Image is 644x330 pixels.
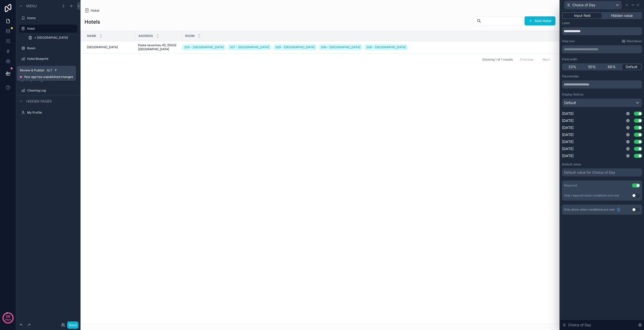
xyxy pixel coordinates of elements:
[87,34,96,38] span: Name
[627,39,642,43] span: Markdown
[34,36,68,40] span: + [GEOGRAPHIC_DATA]
[27,57,76,61] label: Hotel Blueprint
[5,316,11,323] p: days
[562,153,574,158] span: [DATE]
[562,118,574,123] span: [DATE]
[564,183,577,187] div: Required
[562,57,577,61] label: Field width
[54,68,58,72] span: P
[572,3,595,8] span: Choice of Day
[562,99,642,107] button: Default
[138,34,153,38] span: Address
[273,44,317,50] a: 209 - [GEOGRAPHIC_DATA]
[26,4,37,9] span: Menu
[321,45,360,49] span: 206 - [GEOGRAPHIC_DATA]
[574,13,591,18] span: Input field
[91,8,99,13] span: Hotel
[138,43,179,51] a: Kosta navarinou 45, 55432 [GEOGRAPHIC_DATA]
[27,88,76,92] label: Cleaning Log
[319,44,362,50] a: 206 - [GEOGRAPHIC_DATA]
[611,13,633,18] span: Hidden value
[562,146,574,151] span: [DATE]
[185,34,194,38] span: Room
[562,92,583,97] label: Display field as
[622,39,642,43] a: Markdown
[85,8,99,13] a: Hotel
[182,44,226,50] a: 205 - [GEOGRAPHIC_DATA]
[275,45,315,49] span: 209 - [GEOGRAPHIC_DATA]
[364,44,408,50] a: 208 - [GEOGRAPHIC_DATA]
[47,68,52,72] span: Alt
[482,58,513,62] span: Showing 1 of 1 results
[564,1,622,9] button: Choice of Day
[562,74,579,78] label: Placeholder
[6,314,10,319] p: 56
[564,208,615,212] span: Only show when conditions are met
[27,46,76,50] label: Room
[562,132,574,137] span: [DATE]
[568,64,576,69] span: 33%
[564,194,619,198] div: Only required when conditions are met
[626,64,637,69] span: Default
[564,100,576,105] span: Default
[588,64,596,69] span: 50%
[26,99,52,104] span: Hidden pages
[182,43,553,51] a: 205 - [GEOGRAPHIC_DATA]207 - [GEOGRAPHIC_DATA]209 - [GEOGRAPHIC_DATA]206 - [GEOGRAPHIC_DATA]208 -...
[87,45,118,49] span: [GEOGRAPHIC_DATA]
[564,170,615,175] div: Default value for Choice of Day
[27,16,76,20] label: Home
[568,322,591,327] span: Choice of Day
[525,16,555,25] button: Add Hotel
[87,45,132,49] a: [GEOGRAPHIC_DATA]
[562,162,581,166] label: Default value
[562,125,574,130] span: [DATE]
[25,34,77,42] a: + [GEOGRAPHIC_DATA]
[228,44,271,50] a: 207 - [GEOGRAPHIC_DATA]
[20,68,44,72] span: Review & Publish
[562,111,574,116] span: [DATE]
[366,45,406,49] span: 208 - [GEOGRAPHIC_DATA]
[184,45,224,49] span: 205 - [GEOGRAPHIC_DATA]
[608,64,616,69] span: 66%
[562,21,570,25] label: Label
[67,321,78,329] button: Done
[230,45,269,49] span: 207 - [GEOGRAPHIC_DATA]
[27,27,74,31] label: Hotel
[562,39,575,43] label: Help text
[27,111,76,115] label: My Profile
[562,139,574,144] span: [DATE]
[24,75,73,79] span: Your app has unpublished changes
[85,18,100,25] h1: Hotels
[562,45,642,53] div: scrollable content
